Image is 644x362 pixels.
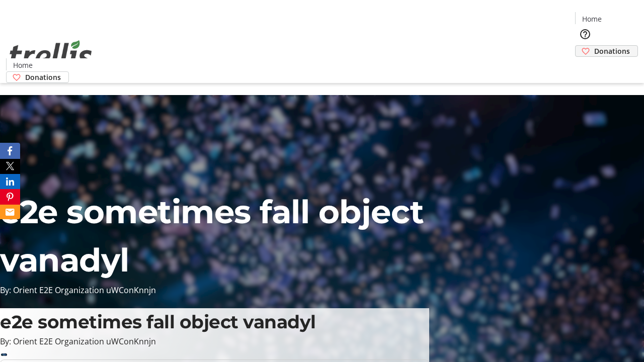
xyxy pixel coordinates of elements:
a: Donations [575,45,638,57]
span: Home [582,14,602,24]
button: Help [575,24,595,44]
img: Orient E2E Organization uWConKnnjn's Logo [6,29,96,79]
a: Donations [6,71,69,83]
a: Home [576,14,608,24]
span: Donations [25,72,61,82]
span: Home [13,60,33,70]
button: Cart [575,57,595,77]
span: Donations [594,46,630,56]
a: Home [7,60,39,70]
